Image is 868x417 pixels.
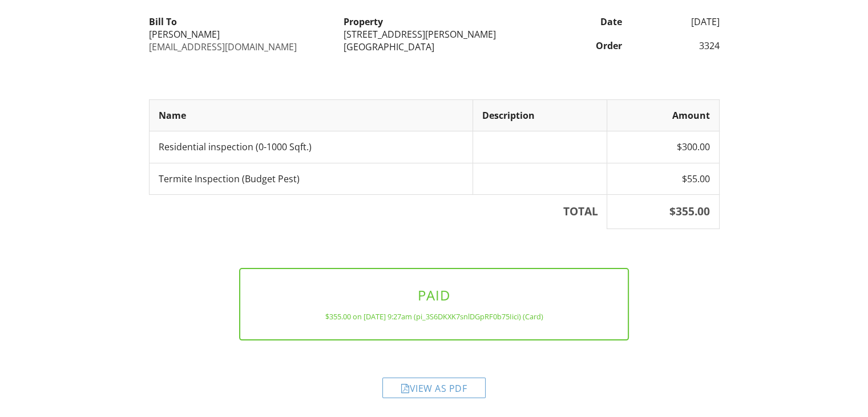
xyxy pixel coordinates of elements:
[607,131,719,163] td: $300.00
[382,378,486,398] div: View as PDF
[149,15,177,28] strong: Bill To
[159,173,300,185] span: Termite Inspection (Budget Pest)
[259,287,609,303] h3: PAID
[607,194,719,228] th: $355.00
[344,41,524,53] div: [GEOGRAPHIC_DATA]
[149,99,473,131] th: Name
[531,39,629,52] div: Order
[629,39,726,52] div: 3324
[531,15,629,28] div: Date
[159,141,312,153] span: Residential inspection (0-1000 Sqft.)
[629,15,726,28] div: [DATE]
[382,385,486,398] a: View as PDF
[607,163,719,194] td: $55.00
[149,41,297,53] a: [EMAIL_ADDRESS][DOMAIN_NAME]
[344,15,383,28] strong: Property
[149,194,607,228] th: TOTAL
[607,99,719,131] th: Amount
[259,312,609,321] div: $355.00 on [DATE] 9:27am (pi_3S6DKXK7snlDGpRF0b75Iici) (Card)
[473,99,607,131] th: Description
[344,28,524,41] div: [STREET_ADDRESS][PERSON_NAME]
[149,28,330,41] div: [PERSON_NAME]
